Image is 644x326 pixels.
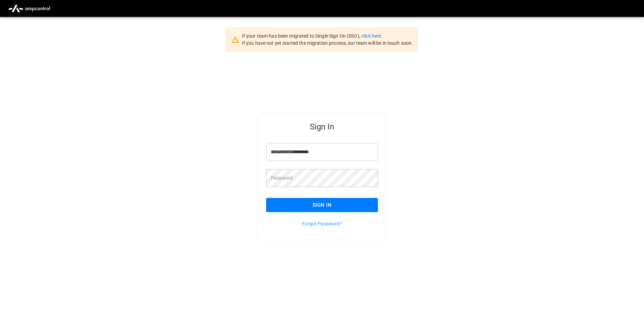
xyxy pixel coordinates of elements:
[242,33,361,39] span: If your team has been migrated to Single Sign On (SSO),
[242,40,413,46] span: If you have not yet started the migration process, our team will be in touch soon.
[266,121,378,132] h5: Sign In
[361,33,382,39] a: click here.
[266,220,378,227] p: Forgot Password?
[5,2,53,15] img: ampcontrol.io logo
[266,198,378,212] button: Sign In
